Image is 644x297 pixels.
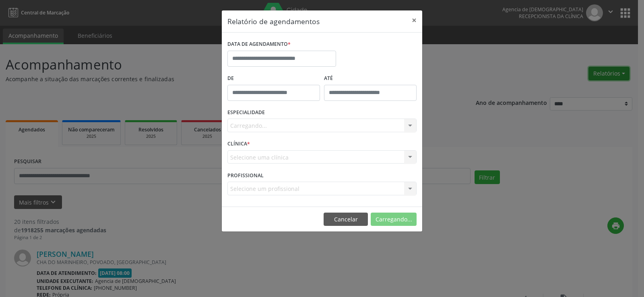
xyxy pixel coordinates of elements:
[227,169,264,182] label: PROFISSIONAL
[227,72,320,85] label: De
[227,138,250,150] label: CLÍNICA
[227,16,320,27] h5: Relatório de agendamentos
[406,10,422,30] button: Close
[324,72,417,85] label: ATÉ
[227,107,265,119] label: ESPECIALIDADE
[227,38,291,51] label: DATA DE AGENDAMENTO
[371,213,417,226] button: Carregando...
[324,213,368,226] button: Cancelar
